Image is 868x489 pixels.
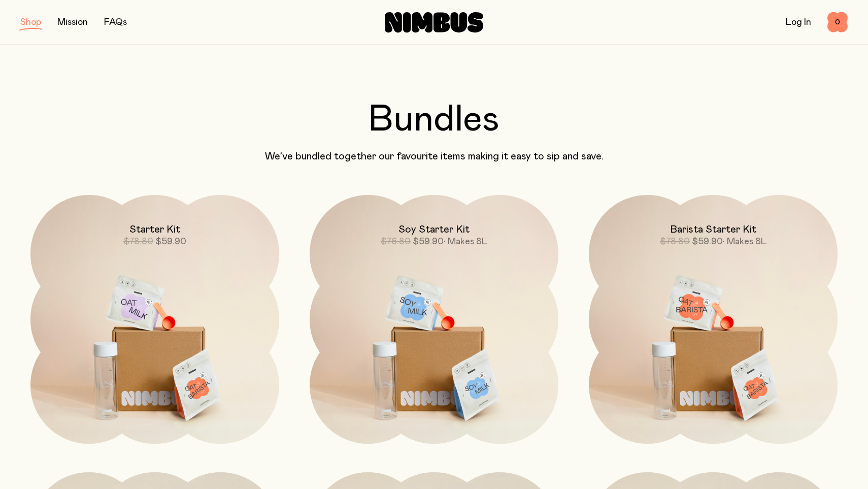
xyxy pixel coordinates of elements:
[155,237,186,246] span: $59.90
[589,195,838,444] a: Barista Starter Kit$78.80$59.90• Makes 8L
[30,195,279,444] a: Starter Kit$78.80$59.90
[123,237,153,246] span: $78.80
[57,18,88,27] a: Mission
[310,195,558,444] a: Soy Starter Kit$76.80$59.90• Makes 8L
[660,237,690,246] span: $78.80
[444,237,487,246] span: • Makes 8L
[670,223,756,236] h2: Barista Starter Kit
[20,150,848,162] p: We’ve bundled together our favourite items making it easy to sip and save.
[129,223,180,236] h2: Starter Kit
[692,237,723,246] span: $59.90
[827,12,848,32] button: 0
[413,237,444,246] span: $59.90
[398,223,470,236] h2: Soy Starter Kit
[723,237,766,246] span: • Makes 8L
[786,18,811,27] a: Log In
[381,237,411,246] span: $76.80
[104,18,127,27] a: FAQs
[20,102,848,138] h2: Bundles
